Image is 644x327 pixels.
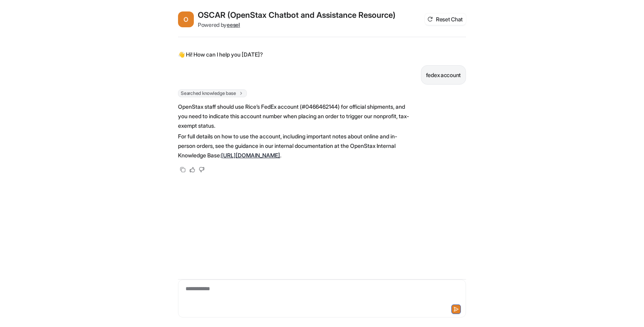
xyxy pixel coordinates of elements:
[178,11,194,27] span: O
[227,21,240,28] b: eesel
[198,9,396,21] h2: OSCAR (OpenStax Chatbot and Assistance Resource)
[178,89,247,97] span: Searched knowledge base
[178,50,263,59] p: 👋 Hi! How can I help you [DATE]?
[221,152,280,159] a: [URL][DOMAIN_NAME]
[198,21,396,29] div: Powered by
[178,132,409,160] p: For full details on how to use the account, including important notes about online and in-person ...
[426,70,461,80] p: fedex account
[425,13,466,25] button: Reset Chat
[178,102,409,130] p: OpenStax staff should use Rice’s FedEx account (#0466462144) for official shipments, and you need...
